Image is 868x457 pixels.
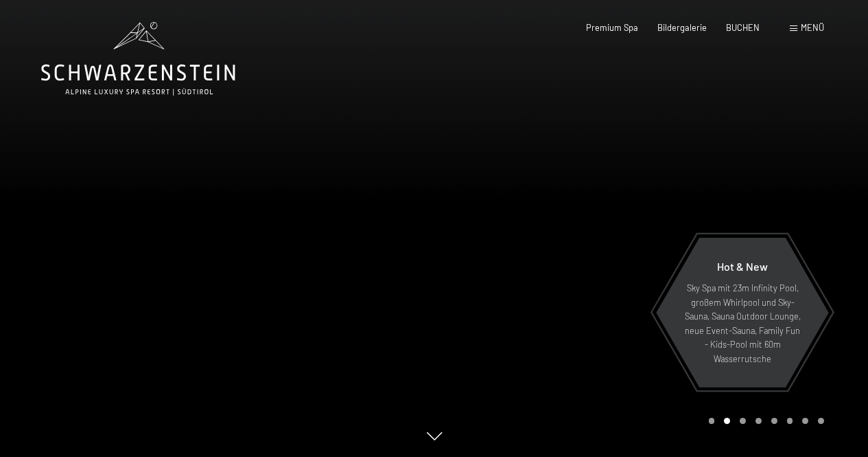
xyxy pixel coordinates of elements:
[787,418,793,424] div: Carousel Page 6
[740,418,746,424] div: Carousel Page 3
[724,418,730,424] div: Carousel Page 2 (Current Slide)
[818,418,824,424] div: Carousel Page 8
[801,22,824,33] span: Menü
[771,418,777,424] div: Carousel Page 5
[586,22,638,33] a: Premium Spa
[655,237,830,388] a: Hot & New Sky Spa mit 23m Infinity Pool, großem Whirlpool und Sky-Sauna, Sauna Outdoor Lounge, ne...
[709,418,715,424] div: Carousel Page 1
[683,281,802,366] p: Sky Spa mit 23m Infinity Pool, großem Whirlpool und Sky-Sauna, Sauna Outdoor Lounge, neue Event-S...
[802,418,808,424] div: Carousel Page 7
[704,418,824,424] div: Carousel Pagination
[657,22,707,33] a: Bildergalerie
[717,260,768,273] span: Hot & New
[726,22,760,33] a: BUCHEN
[755,418,762,424] div: Carousel Page 4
